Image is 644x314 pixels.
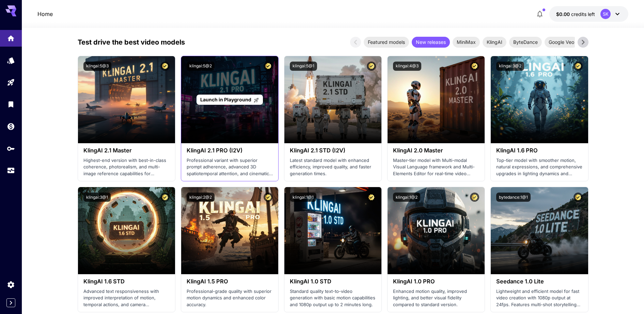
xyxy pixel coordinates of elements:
nav: breadcrumb [37,10,53,18]
button: Certified Model – Vetted for best performance and includes a commercial license. [264,62,273,71]
h3: KlingAI 1.0 PRO [393,278,479,285]
div: Google Veo [545,37,578,48]
button: klingai:3@2 [496,62,524,71]
div: $0.00 [556,11,595,18]
span: Featured models [364,38,409,46]
span: Google Veo [545,38,578,46]
div: Home [7,32,15,40]
div: SK [600,9,611,19]
img: alt [388,56,485,143]
img: alt [284,187,381,274]
img: alt [491,56,588,143]
p: Master-tier model with Multi-modal Visual Language framework and Multi-Elements Editor for real-t... [393,157,479,177]
a: Launch in Playground [197,95,263,105]
h3: KlingAI 2.1 PRO (I2V) [187,147,273,154]
span: $0.00 [556,11,571,17]
p: Enhanced motion quality, improved lighting, and better visual fidelity compared to standard version. [393,288,479,308]
span: ByteDance [509,38,542,46]
h3: KlingAI 2.1 STD (I2V) [290,147,376,154]
button: Certified Model – Vetted for best performance and includes a commercial license. [470,62,479,71]
button: Certified Model – Vetted for best performance and includes a commercial license. [264,193,273,202]
img: alt [284,56,381,143]
img: alt [388,187,485,274]
div: Featured models [364,37,409,48]
div: KlingAI [483,37,506,48]
span: KlingAI [483,38,506,46]
button: Certified Model – Vetted for best performance and includes a commercial license. [367,193,376,202]
img: alt [181,187,278,274]
button: $0.00SK [549,6,628,22]
a: Home [37,10,53,18]
p: Top-tier model with smoother motion, natural expressions, and comprehensive upgrades in lighting ... [496,157,582,177]
p: Standard quality text-to-video generation with basic motion capabilities and 1080p output up to 2... [290,288,376,308]
button: klingai:5@2 [187,62,215,71]
div: Wallet [7,120,15,129]
div: Usage [7,166,15,175]
span: Launch in Playground [200,97,251,102]
h3: Seedance 1.0 Lite [496,278,582,285]
h3: KlingAI 1.0 STD [290,278,376,285]
h3: KlingAI 1.6 PRO [496,147,582,154]
span: MiniMax [453,38,480,46]
button: Certified Model – Vetted for best performance and includes a commercial license. [574,62,583,71]
button: Certified Model – Vetted for best performance and includes a commercial license. [470,193,479,202]
div: New releases [412,37,450,48]
h3: KlingAI 2.1 Master [83,147,170,154]
p: Lightweight and efficient model for fast video creation with 1080p output at 24fps. Features mult... [496,288,582,308]
button: klingai:2@2 [187,193,215,202]
div: Library [7,100,15,109]
button: bytedance:1@1 [496,193,531,202]
div: Models [7,54,15,63]
button: Certified Model – Vetted for best performance and includes a commercial license. [160,193,170,202]
p: Latest standard model with enhanced efficiency, improved quality, and faster generation times. [290,157,376,177]
span: New releases [412,38,450,46]
img: alt [491,187,588,274]
img: alt [78,187,175,274]
p: Test drive the best video models [78,37,185,47]
button: Certified Model – Vetted for best performance and includes a commercial license. [574,193,583,202]
p: Advanced text responsiveness with improved interpretation of motion, temporal actions, and camera... [83,288,170,308]
button: klingai:4@3 [393,62,421,71]
p: Highest-end version with best-in-class coherence, photorealism, and multi-image reference capabil... [83,157,170,177]
button: klingai:5@3 [83,62,111,71]
span: credits left [571,11,595,17]
button: klingai:5@1 [290,62,317,71]
div: Playground [7,76,15,84]
button: klingai:3@1 [83,193,111,202]
div: ByteDance [509,37,542,48]
h3: KlingAI 2.0 Master [393,147,479,154]
p: Professional variant with superior prompt adherence, advanced 3D spatiotemporal attention, and ci... [187,157,273,177]
button: klingai:1@1 [290,193,316,202]
h3: KlingAI 1.6 STD [83,278,170,285]
div: Settings [7,280,15,289]
h3: KlingAI 1.5 PRO [187,278,273,285]
button: klingai:1@2 [393,193,420,202]
p: Professional-grade quality with superior motion dynamics and enhanced color accuracy. [187,288,273,308]
button: Certified Model – Vetted for best performance and includes a commercial license. [367,62,376,71]
img: alt [78,56,175,143]
button: Expand sidebar [6,298,15,307]
div: MiniMax [453,37,480,48]
div: API Keys [7,144,15,153]
button: Certified Model – Vetted for best performance and includes a commercial license. [160,62,170,71]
